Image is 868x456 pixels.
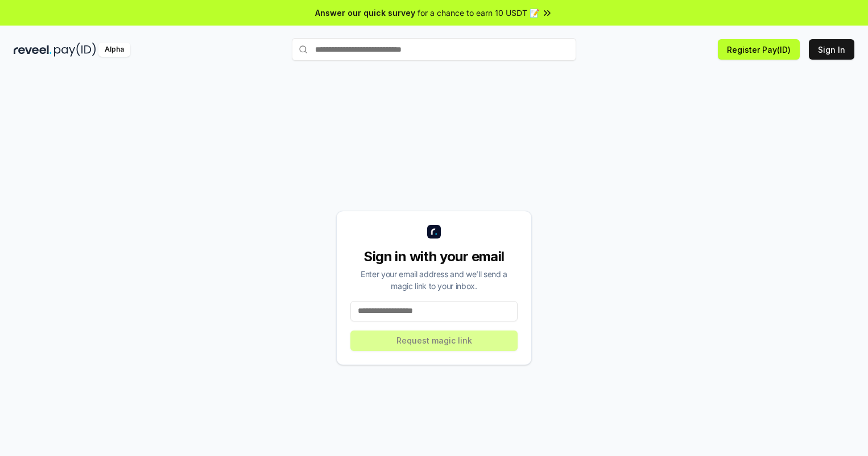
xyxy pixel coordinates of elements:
img: pay_id [54,43,96,57]
span: Answer our quick survey [315,7,415,19]
button: Register Pay(ID) [718,39,800,60]
img: logo_small [427,225,441,239]
img: reveel_dark [14,43,52,57]
div: Enter your email address and we’ll send a magic link to your inbox. [350,268,518,292]
button: Sign In [809,39,854,60]
div: Alpha [98,43,130,57]
div: Sign in with your email [350,248,518,266]
span: for a chance to earn 10 USDT 📝 [418,7,539,19]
